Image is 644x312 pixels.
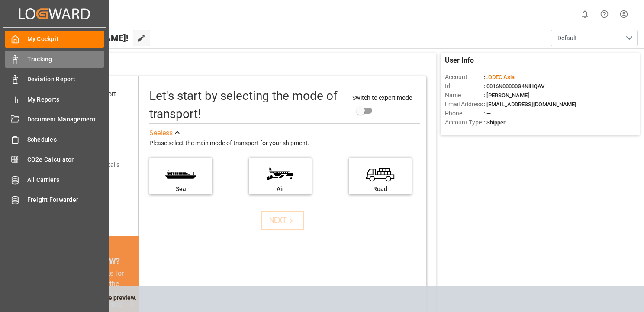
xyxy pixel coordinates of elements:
a: Deviation Report [5,71,104,88]
span: All Carriers [27,175,105,185]
span: CO2e Calculator [27,155,105,164]
div: See less [149,128,173,138]
span: Id [445,82,484,91]
span: : Shipper [484,119,506,126]
a: CO2e Calculator [5,151,104,168]
a: Document Management [5,111,104,128]
span: Default [557,34,577,43]
a: Freight Forwarder [5,191,104,208]
button: Help Center [595,4,614,24]
div: Air [253,185,307,194]
button: open menu [551,30,638,46]
span: : 0016N00000G4NlHQAV [484,83,544,89]
span: Account [445,73,484,82]
a: My Cockpit [5,31,104,48]
a: Tracking [5,51,104,67]
span: : [EMAIL_ADDRESS][DOMAIN_NAME] [484,101,576,108]
span: Account Type [445,118,484,127]
button: show 0 new notifications [575,4,595,24]
span: : [484,74,515,80]
span: My Cockpit [27,35,105,44]
span: Tracking [27,55,105,64]
a: All Carriers [5,171,104,188]
span: Schedules [27,135,105,144]
div: NEXT [269,215,296,226]
span: Email Address [445,100,484,109]
span: Deviation Report [27,75,105,84]
span: : [PERSON_NAME] [484,92,529,99]
span: Name [445,91,484,100]
div: Road [353,185,407,194]
span: : — [484,110,491,117]
div: Let's start by selecting the mode of transport! [149,87,344,123]
div: Please select the main mode of transport for your shipment. [149,138,420,149]
span: Document Management [27,115,105,124]
span: Phone [445,109,484,118]
a: My Reports [5,91,104,108]
div: Add shipping details [65,160,119,169]
span: User Info [445,55,474,66]
span: Switch to expert mode [352,94,412,101]
a: Schedules [5,131,104,148]
span: My Reports [27,95,105,104]
span: LODEC Asia [485,74,515,80]
span: Hello [PERSON_NAME]! [35,30,129,46]
div: Sea [154,185,208,194]
button: NEXT [261,211,304,230]
span: Freight Forwarder [27,195,105,204]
